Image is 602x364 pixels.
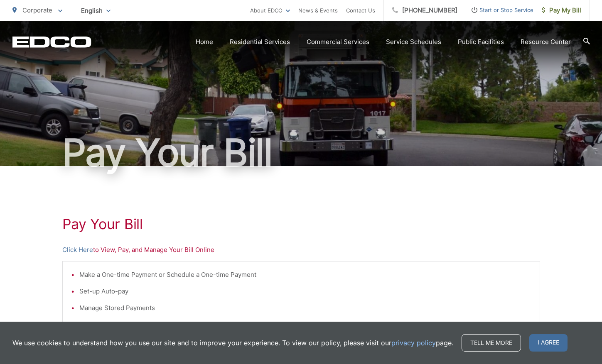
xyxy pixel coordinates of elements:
[79,320,531,330] li: Go Paperless
[346,5,375,15] a: Contact Us
[62,245,93,255] a: Click Here
[79,303,531,313] li: Manage Stored Payments
[542,5,581,15] span: Pay My Bill
[79,286,531,296] li: Set-up Auto-pay
[529,334,568,352] span: I agree
[62,245,540,255] p: to View, Pay, and Manage Your Bill Online
[307,37,369,47] a: Commercial Services
[391,338,436,348] a: privacy policy
[12,132,590,173] h1: Pay Your Bill
[458,37,504,47] a: Public Facilities
[462,334,521,352] a: Tell me more
[12,36,91,48] a: EDCD logo. Return to the homepage.
[75,3,117,18] span: English
[22,6,52,14] span: Corporate
[386,37,441,47] a: Service Schedules
[230,37,290,47] a: Residential Services
[12,338,453,348] p: We use cookies to understand how you use our site and to improve your experience. To view our pol...
[196,37,213,47] a: Home
[250,5,290,15] a: About EDCO
[79,270,531,280] li: Make a One-time Payment or Schedule a One-time Payment
[298,5,338,15] a: News & Events
[62,216,540,232] h1: Pay Your Bill
[521,37,571,47] a: Resource Center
